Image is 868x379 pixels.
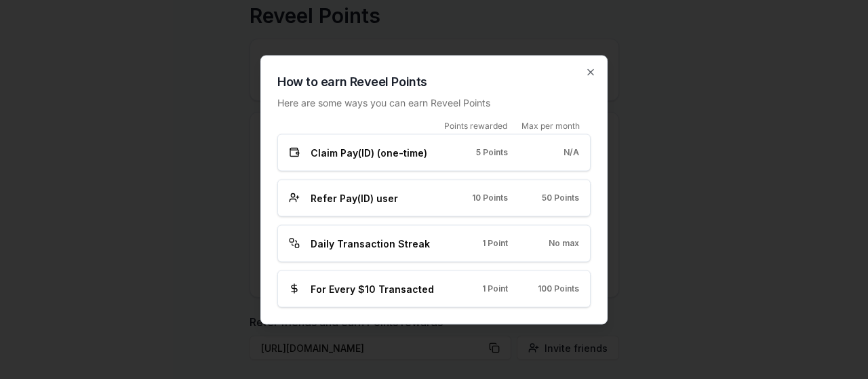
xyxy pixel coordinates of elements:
span: Max per month [521,120,580,131]
span: Refer Pay(ID) user [311,191,398,205]
h2: How to earn Reveel Points [277,72,591,91]
p: Here are some ways you can earn Reveel Points [277,95,591,109]
span: No max [549,238,579,249]
span: Daily Transaction Streak [311,236,430,250]
span: 100 Points [538,283,579,294]
span: For Every $10 Transacted [311,281,434,296]
span: 50 Points [542,193,579,203]
span: Claim Pay(ID) (one-time) [311,145,427,159]
span: 1 Point [482,238,508,249]
span: 10 Points [472,193,508,203]
span: 1 Point [482,283,508,294]
span: 5 Points [476,147,508,158]
span: N/A [564,147,579,158]
span: Points rewarded [444,120,507,131]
